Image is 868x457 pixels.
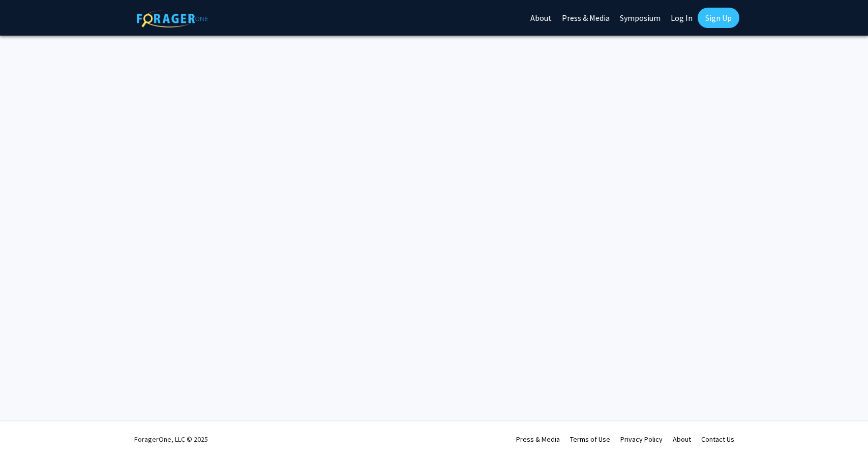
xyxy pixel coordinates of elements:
[516,435,560,444] a: Press & Media
[137,10,208,27] img: ForagerOne Logo
[701,435,734,444] a: Contact Us
[134,421,208,457] div: ForagerOne, LLC © 2025
[570,435,610,444] a: Terms of Use
[673,435,691,444] a: About
[620,435,663,444] a: Privacy Policy
[698,8,739,28] a: Sign Up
